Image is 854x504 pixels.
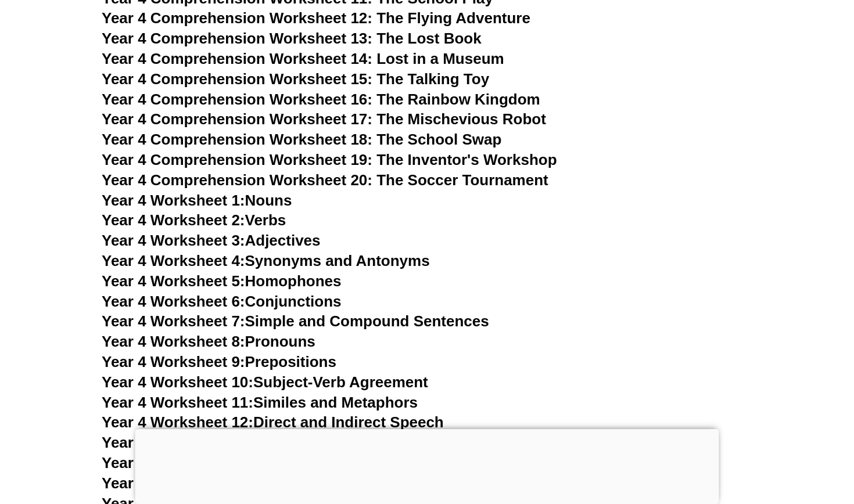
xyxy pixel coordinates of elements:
span: Year 4 Worksheet 10: [102,373,253,391]
a: Year 4 Comprehension Worksheet 16: The Rainbow Kingdom [102,91,540,108]
span: Year 4 Worksheet 8: [102,333,245,350]
a: Year 4 Comprehension Worksheet 18: The School Swap [102,131,501,148]
span: Year 4 Worksheet 13: [102,434,253,451]
span: Year 4 Worksheet 15: [102,474,253,492]
a: Year 4 Worksheet 7:Simple and Compound Sentences [102,312,489,330]
a: Year 4 Worksheet 11:Similes and Metaphors [102,394,418,411]
span: Year 4 Worksheet 11: [102,394,253,411]
span: Year 4 Worksheet 12: [102,413,253,431]
a: Year 4 Worksheet 12:Direct and Indirect Speech [102,413,444,431]
span: Year 4 Worksheet 6: [102,293,245,310]
span: Year 4 Worksheet 1: [102,192,245,209]
a: Year 4 Comprehension Worksheet 14: Lost in a Museum [102,50,504,67]
span: Year 4 Worksheet 3: [102,232,245,249]
a: Year 4 Worksheet 4:Synonyms and Antonyms [102,252,430,269]
a: Year 4 Worksheet 5:Homophones [102,272,342,290]
a: Year 4 Comprehension Worksheet 19: The Inventor's Workshop [102,151,557,168]
span: Year 4 Worksheet 9: [102,353,245,370]
a: Year 4 Worksheet 8:Pronouns [102,333,315,350]
iframe: Chat Widget [655,373,854,504]
a: Year 4 Worksheet 1:Nouns [102,192,292,209]
a: Year 4 Worksheet 10:Subject-Verb Agreement [102,373,428,391]
a: Year 4 Worksheet 2:Verbs [102,211,286,229]
a: Year 4 Worksheet 14:Writing Compound Words [102,454,440,471]
span: Year 4 Worksheet 7: [102,312,245,330]
a: Year 4 Comprehension Worksheet 20: The Soccer Tournament [102,171,548,189]
a: Year 4 Worksheet 13:Suffixes and Prefixes [102,434,406,451]
a: Year 4 Worksheet 6:Conjunctions [102,293,342,310]
iframe: Advertisement [135,429,719,501]
span: Year 4 Worksheet 14: [102,454,253,471]
a: Year 4 Worksheet 9:Prepositions [102,353,336,370]
a: Year 4 Worksheet 15:Adverbs [102,474,314,492]
a: Year 4 Comprehension Worksheet 13: The Lost Book [102,30,482,47]
a: Year 4 Comprehension Worksheet 15: The Talking Toy [102,70,489,88]
span: Year 4 Worksheet 2: [102,211,245,229]
span: Year 4 Worksheet 4: [102,252,245,269]
a: Year 4 Worksheet 3:Adjectives [102,232,321,249]
a: Year 4 Comprehension Worksheet 17: The Mischevious Robot [102,110,546,128]
span: Year 4 Worksheet 5: [102,272,245,290]
a: Year 4 Comprehension Worksheet 12: The Flying Adventure [102,9,530,27]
